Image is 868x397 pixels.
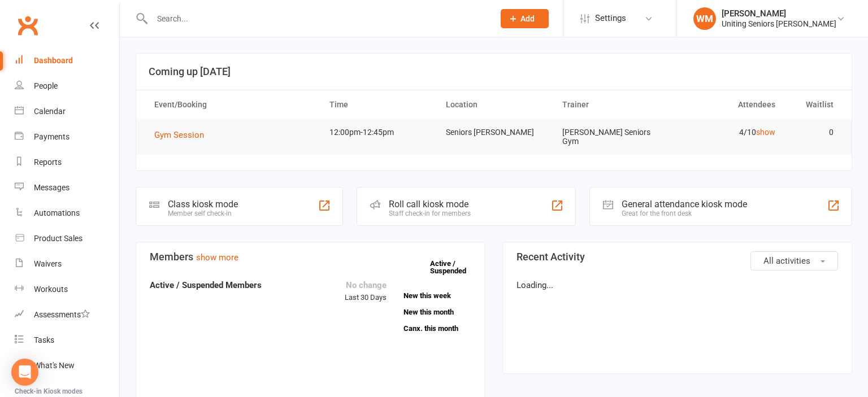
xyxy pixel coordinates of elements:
[319,119,436,146] td: 12:00pm-12:45pm
[34,310,90,319] div: Assessments
[34,107,66,116] div: Calendar
[15,99,119,124] a: Calendar
[34,132,70,141] div: Payments
[345,278,387,304] div: Last 30 Days
[34,158,62,167] div: Reports
[150,251,471,263] h3: Members
[436,119,552,146] td: Seniors [PERSON_NAME]
[15,200,119,226] a: Automations
[15,48,119,73] a: Dashboard
[756,128,775,137] a: show
[722,8,836,19] div: [PERSON_NAME]
[15,175,119,200] a: Messages
[149,11,486,27] input: Search...
[403,325,471,332] a: Canx. this month
[389,199,471,210] div: Roll call kiosk mode
[34,81,58,90] div: People
[15,277,119,302] a: Workouts
[15,124,119,150] a: Payments
[34,234,83,243] div: Product Sales
[436,90,552,119] th: Location
[15,251,119,277] a: Waivers
[517,251,838,263] h3: Recent Activity
[168,199,238,210] div: Class kiosk mode
[722,19,836,29] div: Uniting Seniors [PERSON_NAME]
[154,130,204,140] span: Gym Session
[34,56,73,65] div: Dashboard
[403,292,471,299] a: New this week
[552,119,669,155] td: [PERSON_NAME] Seniors Gym
[389,210,471,217] div: Staff check-in for members
[15,353,119,378] a: What's New
[763,256,810,266] span: All activities
[150,280,262,290] strong: Active / Suspended Members
[144,90,319,119] th: Event/Booking
[34,361,75,370] div: What's New
[520,14,535,23] span: Add
[196,252,238,263] a: show more
[154,128,212,142] button: Gym Session
[517,278,838,292] p: Loading...
[785,119,844,146] td: 0
[34,285,68,294] div: Workouts
[34,335,54,344] div: Tasks
[669,119,785,146] td: 4/10
[168,210,238,217] div: Member self check-in
[430,251,480,283] a: Active / Suspended
[14,11,42,40] a: Clubworx
[319,90,436,119] th: Time
[750,251,838,271] button: All activities
[785,90,844,119] th: Waitlist
[34,259,62,268] div: Waivers
[669,90,785,119] th: Attendees
[15,150,119,175] a: Reports
[403,308,471,316] a: New this month
[34,208,80,217] div: Automations
[693,7,716,30] div: WM
[11,359,38,386] div: Open Intercom Messenger
[149,66,839,77] h3: Coming up [DATE]
[15,226,119,251] a: Product Sales
[15,302,119,328] a: Assessments
[15,328,119,353] a: Tasks
[622,210,747,217] div: Great for the front desk
[595,6,626,31] span: Settings
[15,73,119,99] a: People
[34,183,70,192] div: Messages
[501,9,549,28] button: Add
[622,199,747,210] div: General attendance kiosk mode
[345,278,387,292] div: No change
[552,90,669,119] th: Trainer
